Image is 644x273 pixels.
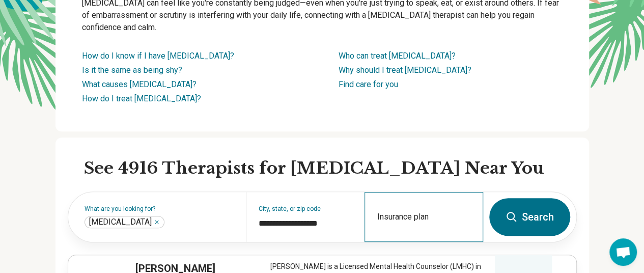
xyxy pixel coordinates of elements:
a: How do I treat [MEDICAL_DATA]? [82,94,201,103]
h2: See 4916 Therapists for [MEDICAL_DATA] Near You [84,158,577,179]
a: Open chat [609,238,637,266]
a: Is it the same as being shy? [82,65,182,75]
a: Why should I treat [MEDICAL_DATA]? [339,65,471,75]
a: Who can treat [MEDICAL_DATA]? [339,51,456,61]
a: What causes [MEDICAL_DATA]? [82,79,197,89]
div: Social Anxiety [85,216,164,228]
a: Find care for you [339,79,398,89]
span: [MEDICAL_DATA] [89,217,152,227]
label: What are you looking for? [85,206,234,212]
button: Search [489,198,570,236]
button: Social Anxiety [154,219,160,225]
a: How do I know if I have [MEDICAL_DATA]? [82,51,234,61]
